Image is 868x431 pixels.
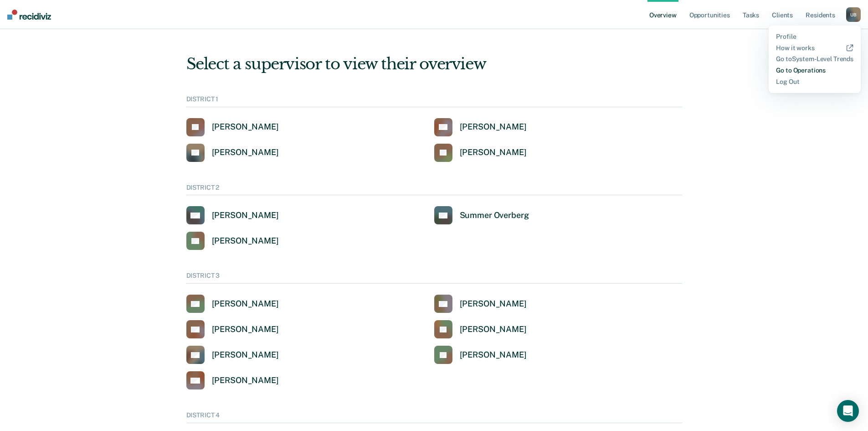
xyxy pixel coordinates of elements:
a: [PERSON_NAME] [434,118,527,136]
a: [PERSON_NAME] [186,144,279,162]
a: Go toSystem-Level Trends [776,55,853,63]
a: [PERSON_NAME] [186,206,279,224]
a: [PERSON_NAME] [186,232,279,250]
a: [PERSON_NAME] [186,320,279,338]
a: Summer Overberg [434,206,529,224]
a: [PERSON_NAME] [186,118,279,136]
a: Log Out [776,78,853,86]
a: [PERSON_NAME] [186,295,279,313]
a: [PERSON_NAME] [434,295,527,313]
a: [PERSON_NAME] [434,144,527,162]
div: [PERSON_NAME] [460,299,527,309]
div: [PERSON_NAME] [460,147,527,158]
div: [PERSON_NAME] [460,350,527,360]
div: Open Intercom Messenger [837,400,859,422]
a: [PERSON_NAME] [186,346,279,364]
button: UB [846,7,861,22]
div: DISTRICT 3 [186,272,682,284]
div: [PERSON_NAME] [212,147,279,158]
div: [PERSON_NAME] [212,122,279,132]
div: [PERSON_NAME] [212,299,279,309]
div: U B [846,7,861,22]
a: [PERSON_NAME] [434,320,527,338]
div: [PERSON_NAME] [212,375,279,386]
a: [PERSON_NAME] [186,371,279,389]
a: [PERSON_NAME] [434,346,527,364]
div: DISTRICT 4 [186,411,682,423]
div: DISTRICT 1 [186,95,682,107]
img: Recidiviz [7,10,51,20]
div: DISTRICT 2 [186,184,682,196]
div: Summer Overberg [460,210,529,221]
a: Profile [776,33,853,41]
a: How it works [776,44,853,52]
div: [PERSON_NAME] [212,236,279,246]
div: [PERSON_NAME] [212,350,279,360]
a: Go to Operations [776,67,853,74]
div: [PERSON_NAME] [212,210,279,221]
div: Select a supervisor to view their overview [186,55,682,73]
div: [PERSON_NAME] [212,324,279,335]
div: [PERSON_NAME] [460,122,527,132]
div: [PERSON_NAME] [460,324,527,335]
